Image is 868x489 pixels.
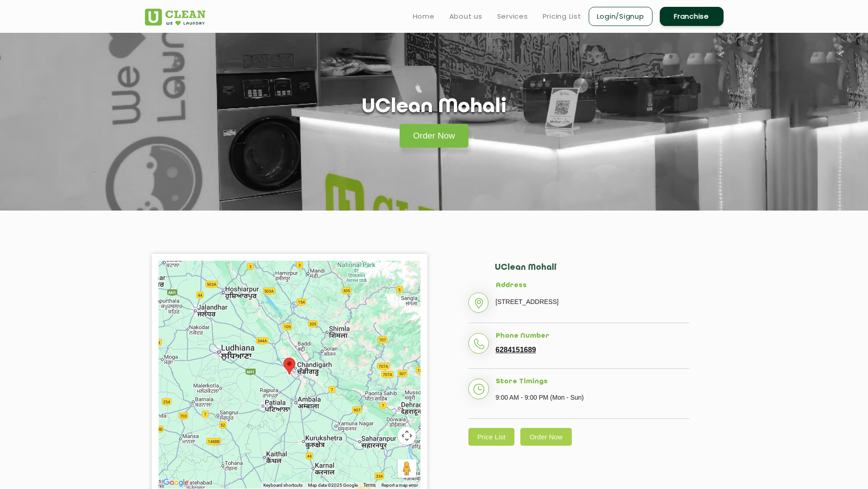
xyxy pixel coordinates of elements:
h5: Phone Number [496,332,689,340]
h5: Address [496,282,689,290]
a: 6284151689 [496,346,536,354]
img: UClean Laundry and Dry Cleaning [145,9,205,26]
h5: Store Timings [496,378,689,386]
a: Pricing List [543,11,581,22]
span: Map data ©2025 Google [308,483,358,488]
a: About us [449,11,483,22]
h2: UClean Mohali [495,263,689,282]
button: Keyboard shortcuts [263,482,303,489]
a: Services [497,11,528,22]
button: Drag Pegman onto the map to open Street View [398,459,416,478]
button: Map camera controls [398,427,416,445]
a: Home [413,11,435,22]
img: Google [161,477,191,489]
p: [STREET_ADDRESS] [496,295,689,309]
a: Open this area in Google Maps (opens a new window) [161,477,191,489]
a: Order Now [520,428,572,446]
a: Price List [468,428,515,446]
a: Report a map error [381,482,418,489]
a: Franchise [660,7,724,26]
p: 9:00 AM - 9:00 PM (Mon - Sun) [496,391,689,404]
a: Order Now [400,124,469,148]
a: Terms [363,482,375,489]
a: Login/Signup [589,7,652,26]
h1: UClean Mohali [362,96,507,119]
